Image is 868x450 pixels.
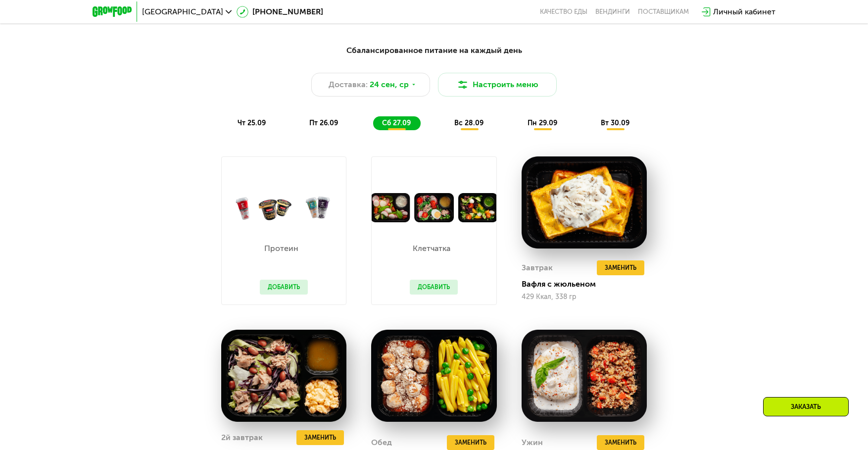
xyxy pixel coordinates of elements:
[371,435,392,450] div: Обед
[763,397,849,416] div: Заказать
[605,263,636,273] span: Заменить
[296,430,344,445] button: Заменить
[522,279,655,289] div: Вафля с жюльеном
[447,435,494,450] button: Заменить
[454,119,483,127] span: вс 28.09
[597,435,644,450] button: Заменить
[237,6,323,18] a: [PHONE_NUMBER]
[238,119,266,127] span: чт 25.09
[141,45,727,57] div: Сбалансированное питание на каждый день
[638,8,689,16] div: поставщикам
[597,260,644,275] button: Заменить
[713,6,775,18] div: Личный кабинет
[410,280,458,295] button: Добавить
[329,79,368,91] span: Доставка:
[260,280,308,295] button: Добавить
[522,435,543,450] div: Ужин
[455,438,486,448] span: Заменить
[522,293,647,301] div: 429 Ккал, 338 гр
[382,119,411,127] span: сб 27.09
[260,245,303,252] p: Протеин
[309,119,338,127] span: пт 26.09
[410,245,453,252] p: Клетчатка
[438,73,557,97] button: Настроить меню
[528,119,557,127] span: пн 29.09
[540,8,587,16] a: Качество еды
[522,260,553,275] div: Завтрак
[221,430,263,445] div: 2й завтрак
[605,438,636,448] span: Заменить
[595,8,630,16] a: Вендинги
[370,79,409,91] span: 24 сен, ср
[601,119,629,127] span: вт 30.09
[304,433,336,443] span: Заменить
[142,8,223,16] span: [GEOGRAPHIC_DATA]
